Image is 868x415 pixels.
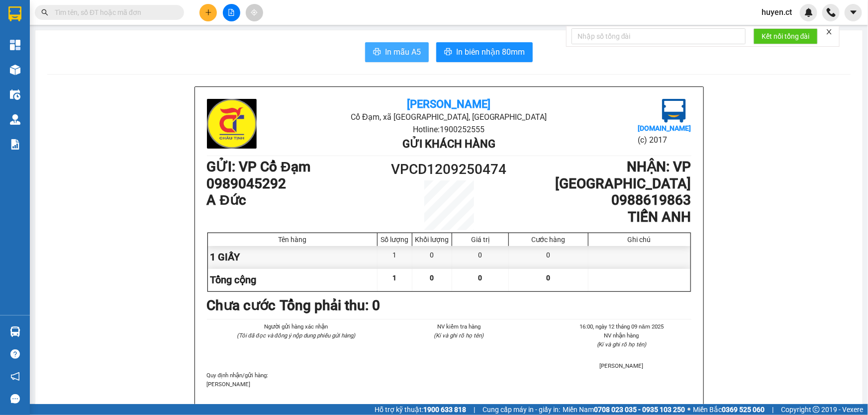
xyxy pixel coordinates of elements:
span: notification [10,372,20,381]
i: (Kí và ghi rõ họ tên) [597,341,647,348]
img: logo.jpg [662,99,686,123]
h1: 0989045292 [207,175,388,192]
h1: VPCD1209250474 [388,159,510,180]
h1: A Đức [207,192,388,209]
span: caret-down [849,8,858,17]
b: GỬI : VP Cổ Đạm [207,159,310,175]
button: aim [246,4,263,21]
img: solution-icon [10,139,20,150]
span: aim [251,9,258,16]
img: warehouse-icon [10,327,20,337]
span: search [41,9,48,16]
div: 0 [509,246,588,268]
h1: 0988619863 [509,192,691,209]
b: Gửi khách hàng [402,138,495,150]
li: (c) 2017 [638,134,691,146]
input: Nhập số tổng đài [572,28,746,44]
div: Ghi chú [591,236,688,244]
div: Tên hàng [210,236,375,244]
span: In biên nhận 80mm [456,46,525,58]
div: 1 [378,246,412,268]
b: NHẬN : VP [GEOGRAPHIC_DATA] [556,159,691,192]
li: [PERSON_NAME] [552,361,691,370]
span: Cung cấp máy in - giấy in: [482,404,560,415]
span: close [826,28,833,35]
span: huyen.ct [754,6,800,18]
i: (Tôi đã đọc và đồng ý nộp dung phiếu gửi hàng) [237,332,355,339]
span: printer [373,48,381,57]
img: dashboard-icon [10,40,20,50]
span: plus [205,9,212,16]
img: logo-vxr [8,6,21,21]
input: Tìm tên, số ĐT hoặc mã đơn [55,7,172,18]
span: 0 [479,274,482,282]
b: [DOMAIN_NAME] [638,124,691,132]
li: NV kiểm tra hàng [389,322,528,331]
img: warehouse-icon [10,65,20,75]
button: Kết nối tổng đài [754,28,818,44]
li: Cổ Đạm, xã [GEOGRAPHIC_DATA], [GEOGRAPHIC_DATA] [288,111,610,123]
span: printer [444,48,452,57]
span: 0 [430,274,434,282]
b: Chưa cước [207,297,276,314]
span: In mẫu A5 [385,46,421,58]
img: warehouse-icon [10,114,20,125]
div: Giá trị [455,236,506,244]
span: Hỗ trợ kỹ thuật: [375,404,466,415]
div: Số lượng [380,236,409,244]
strong: 0708 023 035 - 0935 103 250 [594,406,685,414]
span: 1 [393,274,397,282]
strong: 0369 525 060 [722,406,765,414]
img: icon-new-feature [804,8,813,17]
li: NV nhận hàng [552,331,691,340]
li: Hotline: 1900252555 [288,123,610,136]
div: Khối lượng [415,236,449,244]
b: Tổng phải thu: 0 [280,297,381,314]
button: printerIn biên nhận 80mm [436,42,533,62]
span: copyright [813,406,820,413]
button: caret-down [845,4,862,21]
span: | [474,404,475,415]
span: file-add [228,9,235,16]
b: [PERSON_NAME] [407,98,490,110]
button: printerIn mẫu A5 [365,42,429,62]
img: warehouse-icon [10,89,20,100]
div: Quy định nhận/gửi hàng : [207,371,691,389]
img: logo.jpg [207,99,257,149]
div: Cước hàng [511,236,585,244]
button: plus [199,4,217,21]
p: [PERSON_NAME] [207,380,691,389]
span: ⚪️ [687,408,690,412]
span: Kết nối tổng đài [762,31,810,42]
li: 16:00, ngày 12 tháng 09 năm 2025 [552,322,691,331]
span: Tổng cộng [210,274,257,286]
img: phone-icon [827,8,836,17]
div: 1 GIẤY [208,246,378,268]
strong: 1900 633 818 [423,406,466,414]
span: message [10,394,20,404]
h1: TIẾN ANH [509,209,691,226]
span: | [772,404,773,415]
div: 0 [452,246,509,268]
span: question-circle [10,349,20,359]
span: 0 [546,274,550,282]
li: Người gửi hàng xác nhận [227,322,366,331]
span: Miền Bắc [693,404,765,415]
div: 0 [412,246,452,268]
i: (Kí và ghi rõ họ tên) [434,332,483,339]
button: file-add [223,4,240,21]
span: Miền Nam [563,404,685,415]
